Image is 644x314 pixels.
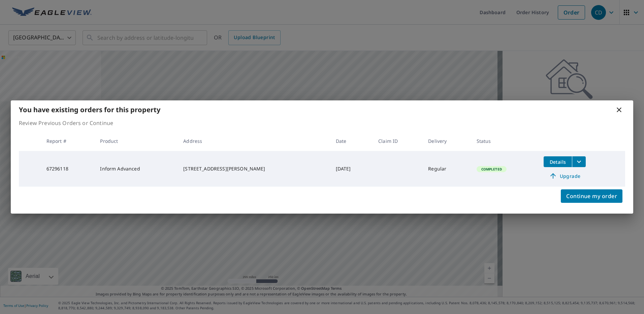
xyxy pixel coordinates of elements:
span: Details [548,159,568,165]
th: Report # [41,131,95,151]
th: Status [471,131,538,151]
td: Regular [423,151,471,187]
th: Date [330,131,373,151]
a: Upgrade [544,170,586,181]
td: [DATE] [330,151,373,187]
td: 67296118 [41,151,95,187]
p: Review Previous Orders or Continue [19,119,625,127]
button: Continue my order [561,189,622,203]
span: Upgrade [548,172,582,180]
span: Completed [477,167,506,171]
td: Inform Advanced [95,151,178,187]
th: Product [95,131,178,151]
th: Address [178,131,330,151]
div: [STREET_ADDRESS][PERSON_NAME] [183,165,325,172]
b: You have existing orders for this property [19,105,160,114]
button: detailsBtn-67296118 [544,156,572,167]
th: Claim ID [373,131,423,151]
span: Continue my order [566,191,617,201]
th: Delivery [423,131,471,151]
button: filesDropdownBtn-67296118 [572,156,586,167]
